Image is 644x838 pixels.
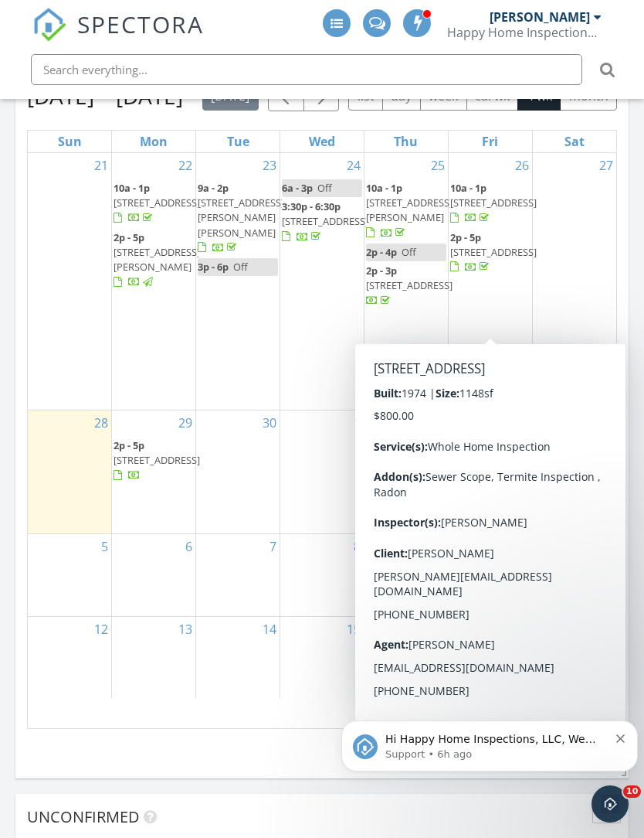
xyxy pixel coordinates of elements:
td: Go to October 10, 2025 [448,534,532,616]
span: Hi Happy Home Inspections, LLC, We could not back up your inspections to Google Drive because the... [50,45,272,149]
span: [STREET_ADDRESS][US_STATE] [366,453,452,482]
span: [STREET_ADDRESS] [282,214,368,228]
td: Go to October 4, 2025 [532,410,616,534]
td: Go to September 24, 2025 [280,153,364,410]
span: 2p - 5p [114,230,144,244]
a: Go to September 23, 2025 [259,153,280,178]
span: [STREET_ADDRESS] [450,245,537,259]
a: 10a - 1p [STREET_ADDRESS] [114,181,200,224]
span: SPECTORA [77,8,204,40]
td: Go to September 21, 2025 [28,153,112,410]
span: 2p - 5p [366,438,397,452]
a: 2p - 3p [STREET_ADDRESS] [366,264,452,307]
td: Go to September 27, 2025 [532,153,616,410]
iframe: Intercom live chat [591,785,629,823]
span: Off [402,245,416,259]
a: Go to October 6, 2025 [182,534,195,559]
span: [STREET_ADDRESS] [114,453,200,467]
p: Message from Support, sent 6h ago [50,60,273,73]
a: Go to October 16, 2025 [428,617,448,642]
td: Go to September 28, 2025 [28,410,112,534]
iframe: Intercom notifications message [335,688,644,796]
a: 3:30p - 6:30p [STREET_ADDRESS] [282,199,368,243]
td: Go to October 18, 2025 [532,616,616,698]
a: Go to September 25, 2025 [428,153,448,178]
a: Go to September 29, 2025 [175,410,195,435]
a: Friday [479,131,501,152]
a: Go to October 1, 2025 [351,410,364,435]
td: Go to October 8, 2025 [280,534,364,616]
a: 2p - 5p [STREET_ADDRESS][US_STATE] [366,437,446,485]
div: Happy Home Inspections, LLC [447,25,602,40]
td: Go to October 9, 2025 [364,534,448,616]
a: 2p - 5p [STREET_ADDRESS] [450,230,537,274]
a: 10a - 1p [STREET_ADDRESS][PERSON_NAME] [366,179,446,243]
a: Go to October 4, 2025 [603,410,616,435]
div: [PERSON_NAME] [490,9,590,25]
span: Off [317,181,332,195]
td: Go to September 23, 2025 [196,153,280,410]
a: Go to October 18, 2025 [596,617,616,642]
td: Go to September 29, 2025 [112,410,196,534]
td: Go to September 26, 2025 [448,153,532,410]
input: Search everything... [31,54,582,85]
a: Go to September 21, 2025 [91,153,111,178]
td: Go to October 16, 2025 [364,616,448,698]
td: Go to October 17, 2025 [448,616,532,698]
a: 10a - 1p [STREET_ADDRESS] [450,179,530,228]
span: 2p - 5p [114,438,144,452]
td: Go to October 12, 2025 [28,616,112,698]
td: Go to September 30, 2025 [196,410,280,534]
span: Unconfirmed [27,806,140,827]
span: Off [233,260,248,274]
a: Go to October 12, 2025 [91,617,111,642]
a: 2p - 5p [STREET_ADDRESS] [114,438,200,482]
span: 3p - 6p [198,260,229,274]
span: [STREET_ADDRESS] [450,196,537,209]
a: Tuesday [224,131,253,152]
span: 2p - 3p [366,264,397,278]
td: Go to October 11, 2025 [532,534,616,616]
span: [STREET_ADDRESS][PERSON_NAME] [366,196,452,224]
td: Go to October 13, 2025 [112,616,196,698]
a: Go to September 27, 2025 [596,153,616,178]
a: 2p - 5p [STREET_ADDRESS] [450,229,530,278]
a: 2p - 5p [STREET_ADDRESS] [114,437,194,485]
a: Go to September 22, 2025 [175,153,195,178]
td: Go to October 6, 2025 [112,534,196,616]
a: Thursday [391,131,421,152]
td: Go to October 5, 2025 [28,534,112,616]
a: Go to October 17, 2025 [512,617,532,642]
span: 2p - 5p [450,230,481,244]
a: Go to September 26, 2025 [512,153,532,178]
span: 10a - 1p [366,181,402,195]
a: Wednesday [306,131,338,152]
a: Saturday [561,131,588,152]
a: 2p - 5p [STREET_ADDRESS][US_STATE] [366,438,452,482]
td: Go to September 25, 2025 [364,153,448,410]
td: Go to October 2, 2025 [364,410,448,534]
td: Go to October 7, 2025 [196,534,280,616]
a: 2p - 3p [STREET_ADDRESS] [366,262,446,311]
span: 6a - 3p [282,181,313,195]
a: Go to October 2, 2025 [435,410,448,435]
a: Go to October 8, 2025 [351,534,364,559]
a: Go to October 7, 2025 [266,534,280,559]
a: 10a - 1p [STREET_ADDRESS][PERSON_NAME] [366,181,452,240]
a: 10a - 1p [STREET_ADDRESS] [450,181,537,224]
a: 10a - 1p [STREET_ADDRESS] [114,179,194,228]
a: Go to October 5, 2025 [98,534,111,559]
a: Go to October 3, 2025 [519,410,532,435]
span: 3:30p - 6:30p [282,199,341,213]
a: Go to September 24, 2025 [344,153,364,178]
span: 10a - 1p [114,181,150,195]
a: 2p - 5p [STREET_ADDRESS][PERSON_NAME] [114,229,194,292]
a: Go to September 28, 2025 [91,410,111,435]
a: 9a - 2p [STREET_ADDRESS][PERSON_NAME][PERSON_NAME] [198,181,284,254]
span: 10a - 1p [450,181,486,195]
td: Go to October 14, 2025 [196,616,280,698]
a: Go to September 30, 2025 [259,410,280,435]
img: The Best Home Inspection Software - Spectora [32,8,66,42]
a: Go to October 15, 2025 [344,617,364,642]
